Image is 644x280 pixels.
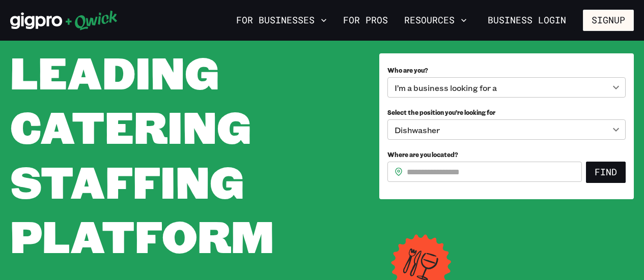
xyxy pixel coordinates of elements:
[479,10,575,31] a: Business Login
[387,66,428,74] span: Who are you?
[583,10,634,31] button: Signup
[232,12,331,29] button: For Businesses
[400,12,471,29] button: Resources
[387,119,626,140] div: Dishwasher
[387,150,458,159] span: Where are you located?
[586,162,626,183] button: Find
[387,108,495,116] span: Select the position you’re looking for
[387,77,626,98] div: I’m a business looking for a
[339,12,392,29] a: For Pros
